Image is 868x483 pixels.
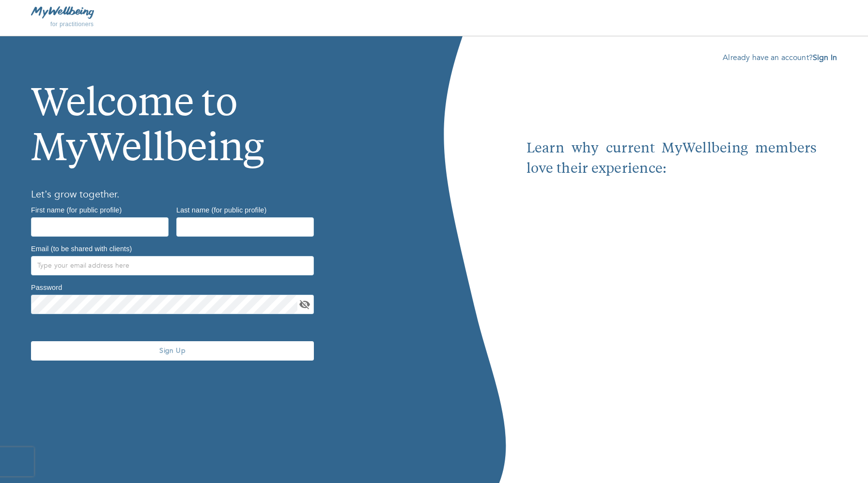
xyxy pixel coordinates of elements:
label: Last name (for public profile) [176,206,266,213]
p: Learn why current MyWellbeing members love their experience: [527,139,817,180]
iframe: Embedded youtube [527,180,817,397]
span: Sign Up [35,346,310,355]
label: Email (to be shared with clients) [31,245,132,252]
h1: Welcome to MyWellbeing [31,52,403,173]
a: Sign In [813,52,837,63]
input: Type your email address here [31,256,314,275]
label: Password [31,284,62,290]
h6: Let’s grow together. [31,187,403,202]
p: Already have an account? [506,52,837,63]
label: First name (for public profile) [31,206,122,213]
button: toggle password visibility [297,297,312,312]
button: Sign Up [31,341,314,361]
span: for practitioners [50,21,94,28]
img: MyWellbeing [31,6,94,18]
